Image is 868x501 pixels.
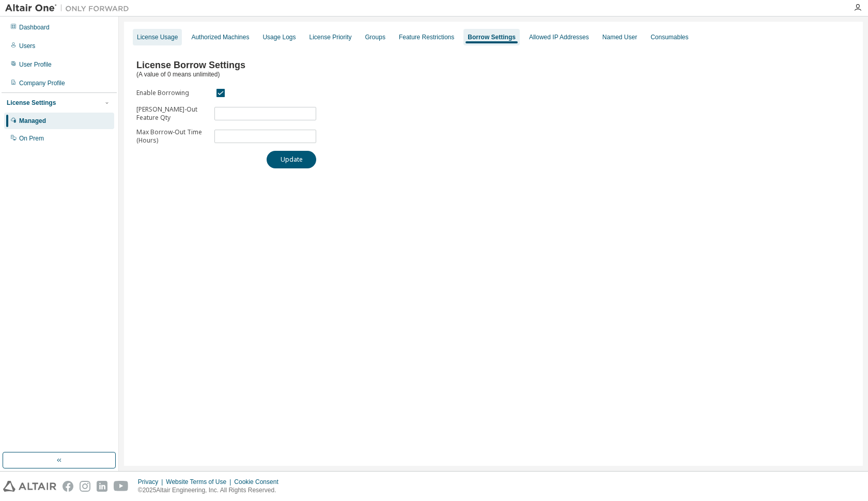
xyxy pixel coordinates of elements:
div: Usage Logs [262,33,296,41]
div: Users [19,42,35,50]
div: Cookie Consent [234,478,284,486]
div: License Settings [7,99,56,107]
div: Authorized Machines [191,33,249,41]
img: instagram.svg [80,481,90,492]
img: facebook.svg [63,481,73,492]
span: License Borrow Settings [136,60,245,70]
label: Enable Borrowing [136,89,208,97]
div: License Usage [137,33,178,41]
div: License Priority [309,33,352,41]
img: altair_logo.svg [3,481,56,492]
div: Consumables [650,33,688,41]
div: Groups [365,33,385,41]
span: (A value of 0 means unlimited) [136,71,220,78]
div: Website Terms of Use [166,478,234,486]
img: youtube.svg [114,481,129,492]
p: © 2025 Altair Engineering, Inc. All Rights Reserved. [138,486,285,495]
div: Borrow Settings [468,33,516,41]
label: Max Borrow-Out Time (Hours) [136,128,208,145]
div: Named User [602,33,637,41]
div: Feature Restrictions [399,33,454,41]
div: Managed [19,117,46,125]
div: User Profile [19,60,52,69]
img: linkedin.svg [97,481,107,492]
div: Privacy [138,478,166,486]
button: Update [267,151,316,168]
div: Company Profile [19,79,65,87]
label: [PERSON_NAME]-Out Feature Qty [136,105,208,122]
img: Altair One [5,3,134,13]
div: On Prem [19,134,44,143]
div: Allowed IP Addresses [529,33,589,41]
div: Dashboard [19,23,50,32]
